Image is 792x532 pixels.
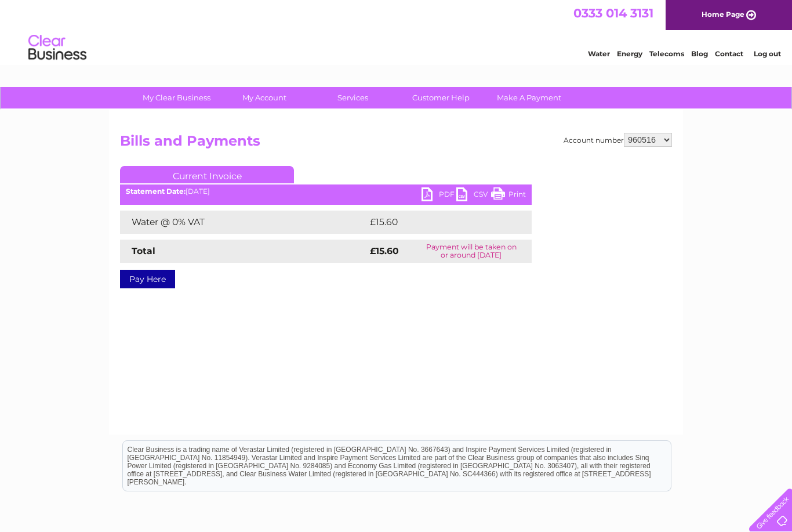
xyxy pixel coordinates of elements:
a: Pay Here [120,270,175,288]
a: Services [305,87,401,108]
a: Water [588,49,610,58]
strong: £15.60 [370,245,399,256]
img: logo.png [28,30,87,66]
td: Payment will be taken on or around [DATE] [410,240,532,263]
a: Customer Help [393,87,489,108]
h2: Bills and Payments [120,133,672,155]
a: My Clear Business [129,87,224,108]
a: Telecoms [649,49,684,58]
div: Account number [564,133,672,147]
a: CSV [456,187,491,204]
td: Water @ 0% VAT [120,211,367,234]
b: Statement Date: [126,187,186,196]
a: Blog [691,49,708,58]
a: Print [491,187,526,204]
div: [DATE] [120,187,532,196]
strong: Total [132,245,155,256]
a: My Account [217,87,313,108]
td: £15.60 [367,211,507,234]
a: PDF [422,187,456,204]
a: Current Invoice [120,166,294,183]
div: Clear Business is a trading name of Verastar Limited (registered in [GEOGRAPHIC_DATA] No. 3667643... [123,6,671,56]
a: 0333 014 3131 [573,6,653,20]
a: Log out [754,49,781,58]
a: Energy [617,49,642,58]
a: Make A Payment [481,87,577,108]
a: Contact [715,49,743,58]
